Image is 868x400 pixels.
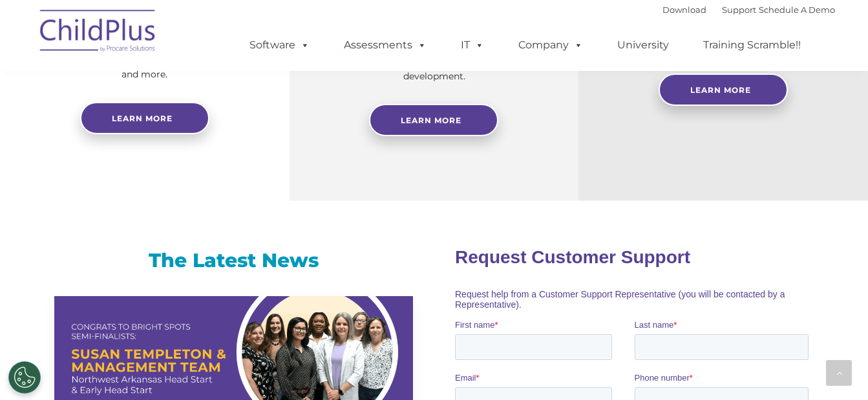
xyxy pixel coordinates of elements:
[237,32,323,58] a: Software
[401,115,461,125] span: Learn More
[803,338,868,400] iframe: Chat Widget
[604,32,682,58] a: University
[690,85,751,95] span: Learn More
[54,248,413,274] h3: The Latest News
[662,5,706,15] a: Download
[80,102,209,134] a: Learn more
[369,104,498,136] a: Learn More
[180,85,219,95] span: Last name
[759,5,835,15] a: Schedule A Demo
[112,114,173,123] span: Learn more
[180,138,235,148] span: Phone number
[662,5,835,15] font: |
[448,32,497,58] a: IT
[34,1,163,65] img: ChildPlus by Procare Solutions
[722,5,756,15] a: Support
[505,32,596,58] a: Company
[659,74,788,106] a: Learn More
[8,361,41,394] button: Cookies Settings
[690,32,814,58] a: Training Scramble!!
[331,32,439,58] a: Assessments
